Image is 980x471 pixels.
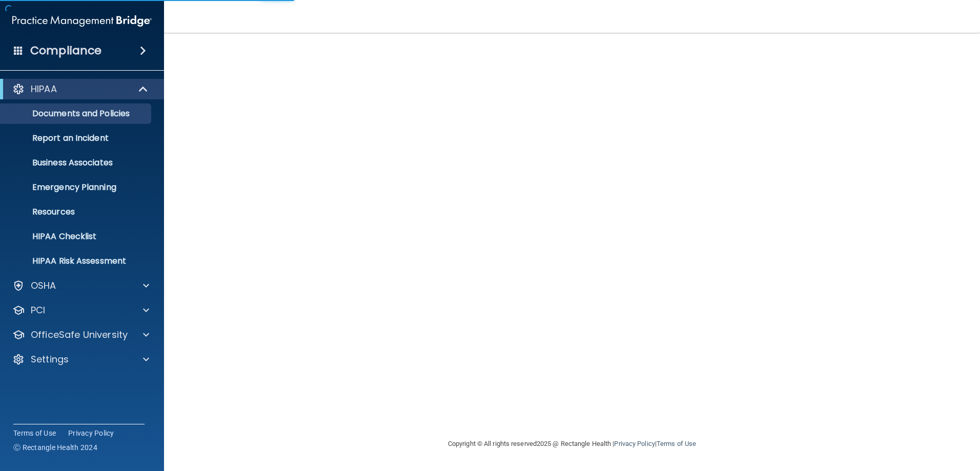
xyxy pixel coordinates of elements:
[30,44,101,58] h4: Compliance
[385,427,759,460] div: Copyright © All rights reserved 2025 @ Rectangle Health | |
[7,256,147,266] p: HIPAA Risk Assessment
[13,428,56,438] a: Terms of Use
[31,83,57,95] p: HIPAA
[12,304,149,316] a: PCI
[12,329,149,341] a: OfficeSafe University
[614,440,655,447] a: Privacy Policy
[7,109,147,119] p: Documents and Policies
[31,304,45,316] p: PCI
[7,231,147,242] p: HIPAA Checklist
[31,280,56,292] p: OSHA
[7,182,147,192] p: Emergency Planning
[657,440,696,447] a: Terms of Use
[31,329,128,341] p: OfficeSafe University
[12,353,149,366] a: Settings
[12,11,152,31] img: PMB logo
[13,442,97,453] span: Ⓒ Rectangle Health 2024
[68,428,114,438] a: Privacy Policy
[12,83,149,95] a: HIPAA
[31,353,69,366] p: Settings
[7,133,147,143] p: Report an Incident
[7,207,147,217] p: Resources
[12,280,149,292] a: OSHA
[7,158,147,168] p: Business Associates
